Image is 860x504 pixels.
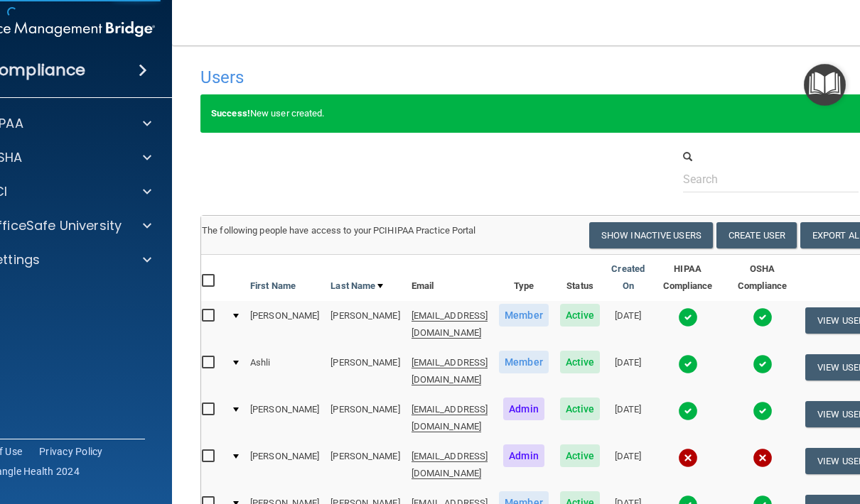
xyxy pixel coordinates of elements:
img: tick.e7d51cea.svg [753,354,773,374]
span: Active [560,444,601,467]
a: Privacy Policy [39,444,103,459]
span: Member [499,304,549,327]
td: [PERSON_NAME] [244,442,325,488]
button: Create User [716,222,797,248]
span: Active [560,398,601,420]
h4: Users [200,68,592,87]
button: Open Resource Center [804,64,846,106]
span: Member [499,351,549,373]
strong: Success! [211,108,250,119]
span: Active [560,351,601,373]
img: cross.ca9f0e7f.svg [753,448,773,468]
span: Admin [503,398,544,420]
a: Created On [611,261,645,295]
td: [PERSON_NAME] [325,348,405,395]
td: [PERSON_NAME] [325,442,405,488]
img: cross.ca9f0e7f.svg [678,448,698,468]
img: tick.e7d51cea.svg [753,401,773,421]
img: tick.e7d51cea.svg [678,401,698,421]
td: [DATE] [606,301,650,348]
td: [PERSON_NAME] [325,301,405,348]
button: Show Inactive Users [589,222,713,248]
td: [DATE] [606,442,650,488]
td: [DATE] [606,348,650,395]
th: HIPAA Compliance [650,255,725,301]
span: Active [560,304,601,327]
th: Type [493,255,554,301]
a: Last Name [330,278,383,295]
td: [PERSON_NAME] [244,301,325,348]
img: tick.e7d51cea.svg [753,307,773,327]
th: Email [406,255,494,301]
a: First Name [250,278,296,295]
td: [PERSON_NAME] [325,395,405,442]
td: [PERSON_NAME] [244,395,325,442]
img: tick.e7d51cea.svg [678,354,698,374]
input: Search [683,166,859,192]
span: Admin [503,444,544,467]
td: [DATE] [606,395,650,442]
th: OSHA Compliance [725,255,800,301]
span: The following people have access to your PCIHIPAA Practice Portal [202,225,476,236]
td: Ashli [244,348,325,395]
th: Status [554,255,606,301]
img: tick.e7d51cea.svg [678,307,698,327]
